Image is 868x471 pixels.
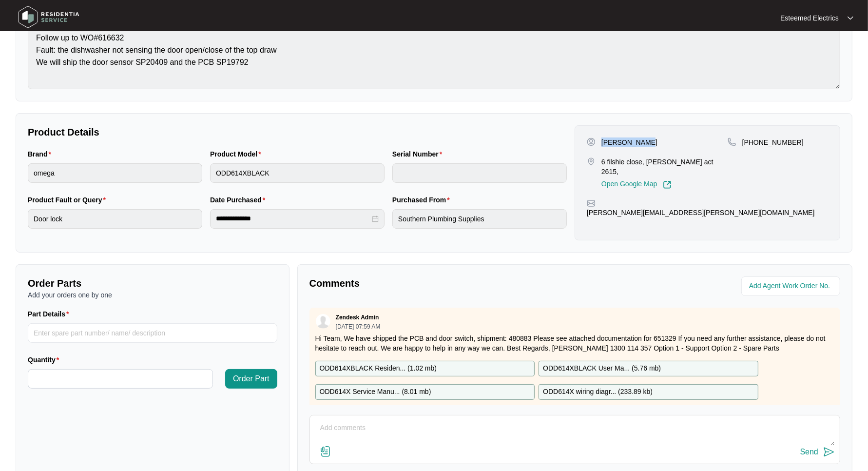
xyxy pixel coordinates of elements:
[336,314,379,321] p: Zendesk Admin
[315,334,834,353] p: Hi Team, We have shipped the PCB and door switch, shipment: 480883 Please see attached documentat...
[728,137,736,146] img: map-pin
[28,209,202,229] input: Product Fault or Query
[28,125,567,139] p: Product Details
[601,180,672,189] a: Open Google Map
[28,355,63,365] label: Quantity
[392,163,567,183] input: Serial Number
[28,370,212,388] input: Quantity
[543,387,653,397] p: ODD614X wiring diagr... ( 233.89 kb )
[320,363,437,374] p: ODD614XBLACK Residen... ( 1.02 mb )
[392,149,446,159] label: Serial Number
[316,314,330,329] img: user.svg
[233,373,270,385] span: Order Part
[210,195,269,205] label: Date Purchased
[28,163,202,183] input: Brand
[601,157,728,177] p: 6 filshie close, [PERSON_NAME] act 2615,
[823,446,835,458] img: send-icon.svg
[800,448,818,456] div: Send
[210,149,265,159] label: Product Model
[587,199,596,208] img: map-pin
[28,323,277,343] input: Part Details
[800,446,835,459] button: Send
[15,2,83,32] img: residentia service logo
[780,13,839,23] p: Esteemed Electrics
[216,214,370,224] input: Date Purchased
[742,137,804,147] p: [PHONE_NUMBER]
[210,163,385,183] input: Product Model
[28,149,55,159] label: Brand
[309,276,568,290] p: Comments
[587,137,596,146] img: user-pin
[543,363,661,374] p: ODD614XBLACK User Ma... ( 5.76 mb )
[587,208,815,217] p: [PERSON_NAME][EMAIL_ADDRESS][PERSON_NAME][DOMAIN_NAME]
[28,276,277,290] p: Order Parts
[28,290,277,300] p: Add your orders one by one
[320,387,431,397] p: ODD614X Service Manu... ( 8.01 mb )
[392,195,454,205] label: Purchased From
[587,157,596,166] img: map-pin
[320,446,331,457] img: file-attachment-doc.svg
[392,209,567,229] input: Purchased From
[28,23,840,89] textarea: Follow up to WO#616632 Fault: the dishwasher not sensing the door open/close of the top draw We w...
[28,309,73,319] label: Part Details
[749,280,834,292] input: Add Agent Work Order No.
[336,324,381,330] p: [DATE] 07:59 AM
[601,137,657,147] p: [PERSON_NAME]
[28,195,110,205] label: Product Fault or Query
[848,16,853,20] img: dropdown arrow
[663,180,672,189] img: Link-External
[225,369,277,389] button: Order Part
